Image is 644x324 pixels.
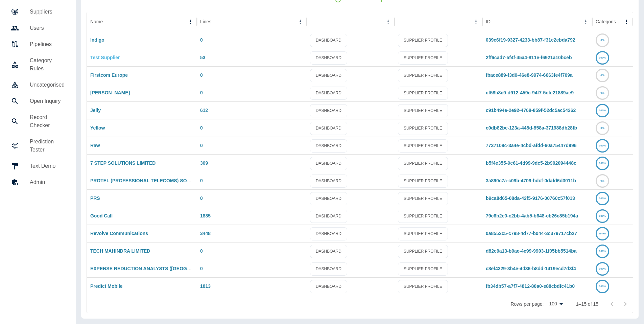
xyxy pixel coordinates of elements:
[486,108,576,113] a: c91b494e-2e92-4768-859f-52dc5ac54262
[30,138,65,154] h5: Prediction Tester
[599,232,606,235] text: 99.9%
[295,17,305,26] button: Lines column menu
[90,19,103,24] div: Name
[600,74,604,77] text: 0%
[486,19,491,24] div: ID
[30,24,65,32] h5: Users
[596,231,609,236] a: 99.9%
[30,8,65,16] h5: Suppliers
[200,143,203,148] a: 0
[486,72,573,78] a: fbace889-f3d0-46e8-9974-6663fe4f709a
[596,19,621,24] div: Categorised
[398,34,448,47] a: SUPPLIER PROFILE
[310,34,347,47] a: DASHBOARD
[486,125,577,131] a: c0db82be-123a-448d-858a-371988db28fb
[310,210,347,223] a: DASHBOARD
[486,178,576,183] a: 3a890c7a-c09b-4709-bdcf-0dafd6d3011b
[30,81,65,89] h5: Uncategorised
[90,248,150,254] a: TECH MAHINDRA LIMITED
[5,20,70,36] a: Users
[5,36,70,52] a: Pipelines
[622,17,631,26] button: Categorised column menu
[200,248,203,254] a: 0
[600,179,604,182] text: 0%
[200,266,203,271] a: 0
[200,213,211,218] a: 1885
[310,69,347,82] a: DASHBOARD
[398,175,448,188] a: SUPPLIER PROFILE
[310,245,347,258] a: DASHBOARD
[5,4,70,20] a: Suppliers
[398,104,448,117] a: SUPPLIER PROFILE
[90,90,130,95] a: [PERSON_NAME]
[398,227,448,240] a: SUPPLIER PROFILE
[596,283,609,289] a: 100%
[398,192,448,205] a: SUPPLIER PROFILE
[510,301,544,307] p: Rows per page:
[310,87,347,100] a: DASHBOARD
[310,157,347,170] a: DASHBOARD
[600,91,604,94] text: 0%
[398,210,448,223] a: SUPPLIER PROFILE
[310,280,347,293] a: DASHBOARD
[5,52,70,77] a: Category Rules
[310,227,347,240] a: DASHBOARD
[200,283,211,289] a: 1813
[599,197,606,200] text: 100%
[398,87,448,100] a: SUPPLIER PROFILE
[599,144,606,147] text: 100%
[599,214,606,217] text: 100%
[398,122,448,135] a: SUPPLIER PROFILE
[90,266,243,271] a: EXPENSE REDUCTION ANALYSTS ([GEOGRAPHIC_DATA]) LIMITED
[596,90,609,95] a: 0%
[5,77,70,93] a: Uncategorised
[486,195,575,201] a: b9ca8d65-08da-42f5-9176-00760c57f013
[200,231,211,236] a: 3448
[30,178,65,186] h5: Admin
[5,174,70,190] a: Admin
[471,17,481,26] button: column menu
[200,37,203,43] a: 0
[310,51,347,65] a: DASHBOARD
[596,195,609,201] a: 100%
[486,283,575,289] a: fb34db57-a7f7-4812-80a0-e88cbdfc41b0
[486,213,578,218] a: 79c6b2e0-c2bb-4ab5-b648-cb26c85b194a
[600,126,604,130] text: 0%
[310,122,347,135] a: DASHBOARD
[310,139,347,153] a: DASHBOARD
[581,17,591,26] button: ID column menu
[596,108,609,113] a: 100%
[486,248,577,254] a: d82c9a13-b9ae-4e99-9903-1f05bb5514ba
[596,266,609,271] a: 100%
[486,143,577,148] a: 7737109c-3a4e-4cbd-afdd-60a75447d996
[30,56,65,73] h5: Category Rules
[30,113,65,130] h5: Record Checker
[486,37,575,43] a: 039c6f19-9327-4233-bb87-f31c2ebda792
[90,231,148,236] a: Revolve Communications
[200,55,206,60] a: 53
[486,231,577,236] a: 0a8552c5-c798-4d77-b044-3c379717cb27
[30,40,65,48] h5: Pipelines
[599,109,606,112] text: 100%
[383,17,393,26] button: column menu
[599,250,606,253] text: 100%
[5,158,70,174] a: Text Demo
[398,157,448,170] a: SUPPLIER PROFILE
[90,72,128,78] a: Firstcom Europe
[90,283,123,289] a: Predict Mobile
[200,160,208,166] a: 309
[90,160,156,166] a: 7 STEP SOLUTIONS LIMITED
[486,55,572,60] a: 2ff6cad7-5f4f-45a4-811e-f6921a10bceb
[596,143,609,148] a: 100%
[200,19,211,24] div: Lines
[596,213,609,218] a: 100%
[90,108,101,113] a: Jelly
[398,262,448,276] a: SUPPLIER PROFILE
[596,160,609,166] a: 100%
[596,125,609,131] a: 0%
[310,262,347,276] a: DASHBOARD
[200,178,203,183] a: 0
[486,266,576,271] a: c8ef4329-3b4e-4d36-b8dd-1419ecd7d3f4
[186,17,195,26] button: Name column menu
[576,301,598,307] p: 1–15 of 15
